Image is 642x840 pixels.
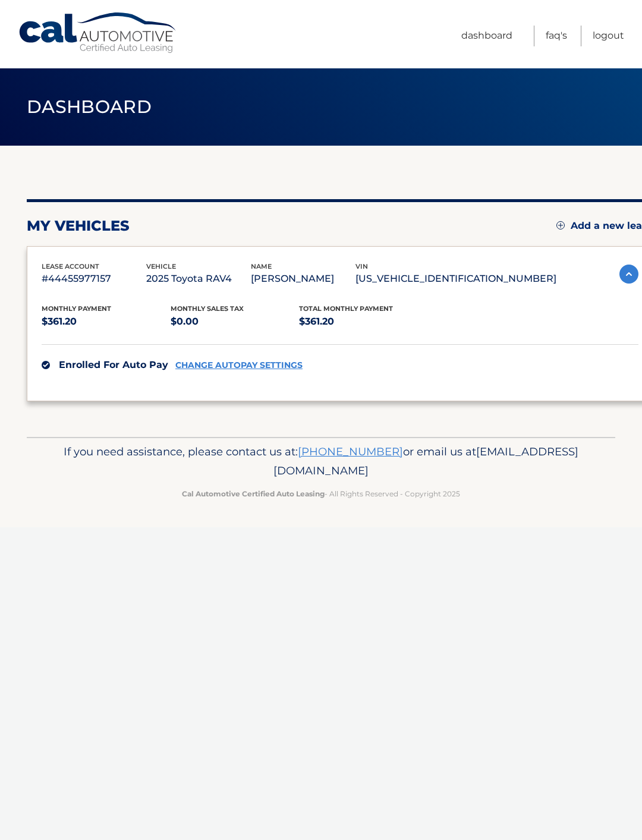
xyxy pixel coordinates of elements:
span: Dashboard [27,96,152,118]
strong: Cal Automotive Certified Auto Leasing [182,489,325,498]
a: Dashboard [461,26,512,46]
p: 2025 Toyota RAV4 [146,270,251,287]
p: $361.20 [299,313,428,330]
p: #44455977157 [42,270,146,287]
a: Cal Automotive [18,12,178,54]
span: name [251,262,272,270]
p: $0.00 [171,313,300,330]
a: CHANGE AUTOPAY SETTINGS [175,360,303,370]
span: vin [355,262,368,270]
a: [PHONE_NUMBER] [298,445,403,458]
a: Logout [593,26,624,46]
span: Monthly Payment [42,304,111,313]
img: add.svg [556,221,565,229]
span: Total Monthly Payment [299,304,393,313]
p: - All Rights Reserved - Copyright 2025 [45,487,597,500]
img: accordion-active.svg [619,265,638,284]
span: vehicle [146,262,176,270]
span: Monthly sales Tax [171,304,244,313]
span: [EMAIL_ADDRESS][DOMAIN_NAME] [273,445,578,477]
p: [US_VEHICLE_IDENTIFICATION_NUMBER] [355,270,556,287]
p: If you need assistance, please contact us at: or email us at [45,442,597,480]
p: Your payment in the amount of $361.20 will deduct from your account on day 21 of each month. [42,385,495,402]
p: [PERSON_NAME] [251,270,355,287]
h2: my vehicles [27,217,130,235]
p: $361.20 [42,313,171,330]
span: Enrolled For Auto Pay [59,359,168,370]
a: FAQ's [546,26,567,46]
img: check.svg [42,361,50,369]
span: lease account [42,262,99,270]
